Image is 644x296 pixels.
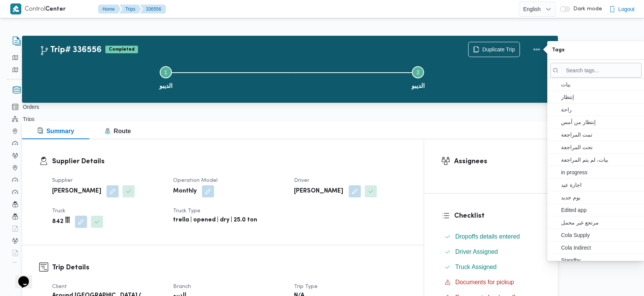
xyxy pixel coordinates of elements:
b: [PERSON_NAME] [52,187,101,196]
h3: Trip Details [52,263,407,273]
button: Supplier Contracts [9,247,87,259]
input: search tags [550,63,642,78]
span: تمت المراجعة [561,130,640,139]
span: Summary [37,128,74,134]
span: Dropoffs details entered [455,232,520,241]
button: Home [98,5,121,14]
span: Documents for pickup [455,278,514,287]
div: Database [6,101,90,266]
span: Edited app [561,205,640,215]
button: Branches [9,210,87,223]
span: يوم جديد [561,193,640,202]
button: Logout [606,2,638,17]
span: الديبو [159,81,172,91]
button: Trucks [9,174,87,186]
span: Dropoffs details entered [455,233,520,240]
button: Drivers [9,150,87,162]
h3: Checklist [454,211,541,221]
span: إنتظار من أمس [561,118,640,127]
span: راحة [561,105,640,114]
span: Driver Assigned [455,247,498,256]
button: Locations [9,162,87,174]
button: Create new order [9,52,87,64]
button: Orders [9,101,87,113]
span: Truck Assigned [455,263,497,272]
button: Driver Assigned [442,246,541,258]
span: Duplicate Trip [482,45,515,54]
span: بيات [561,80,640,89]
button: Trips [119,5,142,14]
button: Suppliers [9,235,87,247]
span: 2 [417,69,420,75]
span: Truck [52,208,65,213]
h2: Trip# 336556 [40,45,102,55]
span: Documents for pickup [455,279,514,285]
span: Completed [105,46,138,53]
b: Completed [109,47,135,52]
button: live Tracking [9,125,87,137]
span: Cola Indirect [561,243,640,252]
span: 1 [164,69,167,75]
span: Supplier [52,178,73,183]
button: Client Contracts [9,223,87,235]
span: اجازة عيد [561,180,640,189]
span: مرتجع غير محمل [561,218,640,227]
button: Truck Assigned [442,261,541,273]
span: Logout [619,5,635,14]
button: Trips [9,113,87,125]
img: X8yXhbKr1z7QwAAAABJRU5ErkJggg== [10,3,21,14]
span: Truck Type [173,208,200,213]
button: Database [12,86,84,95]
span: الديبو [412,81,425,91]
button: Monitor active orders [9,64,87,76]
span: Cola Supply [561,231,640,240]
b: Monthly [173,187,197,196]
h3: Assignees [454,156,541,167]
button: Devices [9,259,87,271]
span: بيات، لم يتم المراجعة [561,155,640,164]
h3: Supplier Details [52,156,407,167]
span: تحت المراجعة [561,143,640,152]
span: Branch [173,284,191,289]
span: Trip Type [294,284,318,289]
div: Order [6,52,90,79]
button: 336556 [140,5,166,14]
button: Dropoffs details entered [442,231,541,243]
span: Dark mode [571,6,603,12]
button: الديبو [40,57,292,97]
span: إنتظار [561,92,640,102]
span: Tags [552,46,640,55]
span: in progress [561,168,640,177]
span: Operation Model [173,178,218,183]
b: [PERSON_NAME] [294,187,343,196]
span: Truck Assigned [455,264,497,270]
button: Clients [9,198,87,210]
b: 842 أأأ [52,217,70,226]
iframe: chat widget [8,266,32,288]
span: Route [105,128,131,134]
b: trella | opened | dry | 25.0 ton [173,216,257,225]
button: Documents for pickup [442,276,541,288]
span: Driver Assigned [455,248,498,255]
button: الديبو [292,57,545,97]
button: Order [12,37,84,46]
b: Center [46,6,66,12]
button: Truck Types [9,186,87,198]
button: Location Categories [9,137,87,150]
span: Standby [561,256,640,265]
button: Actions [529,42,544,57]
span: Client [52,284,67,289]
button: Duplicate Trip [468,42,520,57]
span: Driver [294,178,310,183]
